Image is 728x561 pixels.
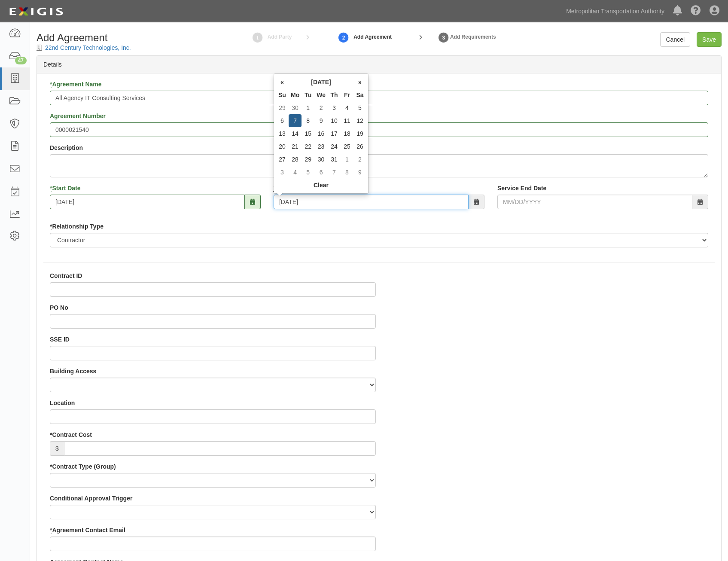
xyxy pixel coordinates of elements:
td: 5 [302,166,314,179]
td: 31 [328,153,341,166]
strong: 3 [437,33,450,43]
td: 25 [341,140,353,153]
abbr: required [50,223,52,230]
th: Sa [353,88,366,101]
td: 22 [302,140,314,153]
label: Conditional Approval Trigger [50,494,132,503]
td: 1 [302,101,314,114]
abbr: required [50,185,52,192]
th: Th [328,88,341,101]
td: 27 [276,153,289,166]
strong: Add Requirements [450,34,496,40]
a: Add Agreement [337,28,350,46]
label: Location [50,399,75,407]
label: Contract ID [50,271,82,280]
a: Metropolitan Transportation Authority [562,3,669,20]
abbr: required [50,81,52,88]
td: 23 [314,140,328,153]
abbr: required [50,463,52,470]
td: 26 [353,140,366,153]
abbr: required [50,431,52,438]
td: 1 [341,153,353,166]
td: 14 [289,127,302,140]
td: 7 [289,114,302,127]
label: SSE ID [50,335,70,344]
h1: Add Agreement [37,32,192,43]
th: Tu [302,88,314,101]
td: 16 [314,127,328,140]
td: 5 [353,101,366,114]
input: MM/DD/YYYY [50,195,245,209]
a: Set Requirements [437,28,450,46]
label: Building Access [50,367,96,375]
img: logo-5460c22ac91f19d4615b14bd174203de0afe785f0fc80cf4dbbc73dc1793850b.png [6,4,66,19]
strong: 1 [251,33,264,43]
td: 21 [289,140,302,153]
td: 12 [353,114,366,127]
label: Contract Type (Group) [50,462,116,471]
td: 10 [328,114,341,127]
td: 4 [289,166,302,179]
td: 30 [314,153,328,166]
td: 11 [341,114,353,127]
a: Save [697,32,722,47]
label: Agreement Number [50,112,106,120]
th: Clear [276,179,366,192]
td: 17 [328,127,341,140]
td: 7 [328,166,341,179]
label: Contract Cost [50,430,92,439]
label: Description [50,143,83,152]
strong: 2 [337,33,350,43]
td: 15 [302,127,314,140]
input: MM/DD/YYYY [497,195,692,209]
td: 29 [302,153,314,166]
td: 20 [276,140,289,153]
label: Relationship Type [50,222,104,231]
td: 6 [276,114,289,127]
th: Fr [341,88,353,101]
div: Details [37,56,721,73]
input: MM/DD/YYYY [274,195,469,209]
label: PO No [50,303,68,312]
td: 6 [314,166,328,179]
td: 29 [276,101,289,114]
i: Help Center - Complianz [691,6,701,16]
abbr: required [50,527,52,534]
a: Cancel [660,32,690,47]
td: 24 [328,140,341,153]
td: 8 [302,114,314,127]
td: 9 [314,114,328,127]
td: 3 [276,166,289,179]
label: Agreement Name [50,80,102,88]
td: 19 [353,127,366,140]
th: [DATE] [289,76,353,88]
span: $ [50,441,64,456]
td: 28 [289,153,302,166]
th: We [314,88,328,101]
td: 18 [341,127,353,140]
td: 2 [314,101,328,114]
label: Agreement Contact Email [50,526,125,534]
strong: Add Party [268,34,292,40]
th: Mo [289,88,302,101]
td: 4 [341,101,353,114]
label: Service End Date [497,184,546,192]
th: » [353,76,366,88]
td: 30 [289,101,302,114]
label: Start Date [50,184,81,192]
div: 47 [15,57,27,64]
td: 8 [341,166,353,179]
strong: Add Agreement [353,34,392,41]
td: 13 [276,127,289,140]
td: 2 [353,153,366,166]
th: Su [276,88,289,101]
a: 22nd Century Technologies, Inc. [45,44,131,51]
td: 9 [353,166,366,179]
th: « [276,76,289,88]
td: 3 [328,101,341,114]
